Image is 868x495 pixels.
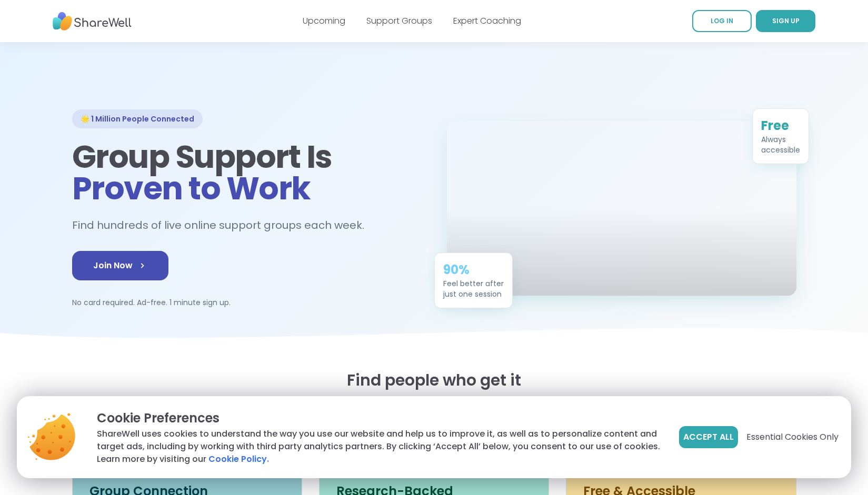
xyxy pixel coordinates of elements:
span: Join Now [93,259,147,272]
a: Cookie Policy. [208,453,269,466]
span: LOG IN [711,16,733,25]
a: Support Groups [366,15,432,27]
p: ShareWell uses cookies to understand the way you use our website and help us to improve it, as we... [97,428,662,466]
span: Accept All [683,431,734,443]
h1: Group Support Is [72,141,422,204]
a: Expert Coaching [453,15,521,27]
p: Cookie Preferences [97,409,662,428]
div: Feel better after just one session [443,277,504,298]
a: Upcoming [303,15,345,27]
span: Essential Cookies Only [746,431,839,443]
img: ShareWell Nav Logo [53,7,132,36]
h2: Find hundreds of live online support groups each week. [72,217,375,234]
a: LOG IN [692,10,752,32]
button: Accept All [679,426,738,448]
div: Always accessible [761,133,800,154]
a: SIGN UP [756,10,815,32]
h2: Find people who get it [72,371,796,390]
a: Join Now [72,251,168,280]
div: 🌟 1 Million People Connected [72,109,203,128]
div: Free [761,116,800,133]
p: No card required. Ad-free. 1 minute sign up. [72,297,422,308]
span: Proven to Work [72,166,311,210]
span: SIGN UP [772,16,800,25]
div: 90% [443,260,504,277]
